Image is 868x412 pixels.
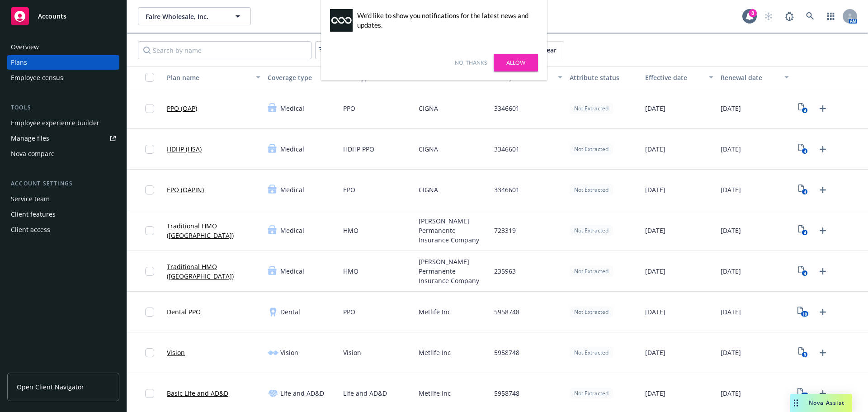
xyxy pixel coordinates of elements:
span: Vision [280,348,298,357]
a: No, thanks [455,59,487,67]
span: 5958748 [494,348,519,357]
div: Effective date [645,73,703,82]
span: Dental [280,307,300,317]
span: [DATE] [645,388,665,398]
a: View Plan Documents [796,305,811,319]
div: Not Extracted [570,103,613,114]
div: We'd like to show you notifications for the latest news and updates. [357,11,533,30]
input: Toggle Row Selected [145,185,154,194]
a: Plans [7,55,119,70]
div: Not Extracted [570,388,613,399]
a: Client access [7,223,119,237]
div: 8 [749,9,757,17]
span: [DATE] [721,226,741,235]
a: Switch app [822,7,840,25]
span: [DATE] [721,388,741,398]
a: Client features [7,207,119,222]
text: 10 [802,311,807,317]
span: Vision [343,348,361,357]
input: Select all [145,73,154,82]
a: Upload Plan Documents [816,346,830,360]
div: Overview [11,40,39,54]
span: Metlife Inc [419,388,451,398]
text: 13 [802,393,807,398]
span: Metlife Inc [419,307,451,317]
div: Account settings [7,179,119,188]
div: Not Extracted [570,143,613,155]
a: EPO (OAPIN) [167,185,204,194]
div: Attribute status [570,73,638,82]
button: Renewal date [717,66,793,88]
span: [PERSON_NAME] Permanente Insurance Company [419,216,487,245]
a: View Plan Documents [796,183,811,197]
span: [DATE] [721,307,741,317]
span: EPO [343,185,355,194]
a: Upload Plan Documents [816,305,830,319]
span: Accounts [38,13,66,20]
text: 4 [804,148,806,154]
span: PPO [343,307,355,317]
a: Traditional HMO ([GEOGRAPHIC_DATA]) [167,221,260,240]
text: 4 [804,108,806,114]
a: Employee census [7,71,119,85]
text: 4 [804,189,806,195]
span: [DATE] [645,348,665,357]
button: Coverage type [264,66,340,88]
div: Not Extracted [570,225,613,236]
div: Client access [11,223,50,237]
span: Life and AD&D [280,388,324,398]
span: Open Client Navigator [17,382,84,392]
input: Search by name [138,41,311,59]
span: Faire Wholesale, Inc. [146,12,224,21]
button: Effective date [642,66,717,88]
span: Filters [317,44,350,57]
span: 3346601 [494,144,519,154]
a: View Plan Documents [796,142,811,156]
div: Not Extracted [570,265,613,277]
div: Drag to move [790,394,802,412]
a: Nova compare [7,147,119,161]
a: View Plan Documents [796,264,811,279]
span: CIGNA [419,144,438,154]
div: Employee census [11,71,63,85]
span: HMO [343,266,359,276]
span: [DATE] [721,104,741,113]
div: Client features [11,207,56,222]
text: 9 [804,352,806,358]
div: Coverage type [268,73,326,82]
div: Employee experience builder [11,116,99,130]
div: Nova compare [11,147,55,161]
span: 723319 [494,226,516,235]
span: [PERSON_NAME] Permanente Insurance Company [419,257,487,285]
span: 3346601 [494,104,519,113]
input: Toggle Row Selected [145,389,154,398]
a: Allow [494,54,538,71]
a: Overview [7,40,119,54]
div: Tools [7,103,119,112]
div: Plan name [167,73,250,82]
span: CIGNA [419,104,438,113]
a: Dental PPO [167,307,201,317]
a: Employee experience builder [7,116,119,130]
text: 4 [804,230,806,236]
span: Life and AD&D [343,388,387,398]
span: [DATE] [645,144,665,154]
a: View Plan Documents [796,101,811,116]
span: Medical [280,266,304,276]
span: Medical [280,226,304,235]
a: Vision [167,348,185,357]
a: View Plan Documents [796,223,811,238]
a: Upload Plan Documents [816,142,830,156]
text: 4 [804,270,806,276]
span: HMO [343,226,359,235]
div: Not Extracted [570,347,613,358]
button: Filters [315,41,352,59]
input: Toggle Row Selected [145,308,154,317]
a: Traditional HMO ([GEOGRAPHIC_DATA]) [167,262,260,281]
div: Not Extracted [570,184,613,195]
span: 3346601 [494,185,519,194]
a: Upload Plan Documents [816,183,830,197]
span: [DATE] [721,185,741,194]
a: Basic Life and AD&D [167,388,228,398]
div: Plans [11,55,27,70]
